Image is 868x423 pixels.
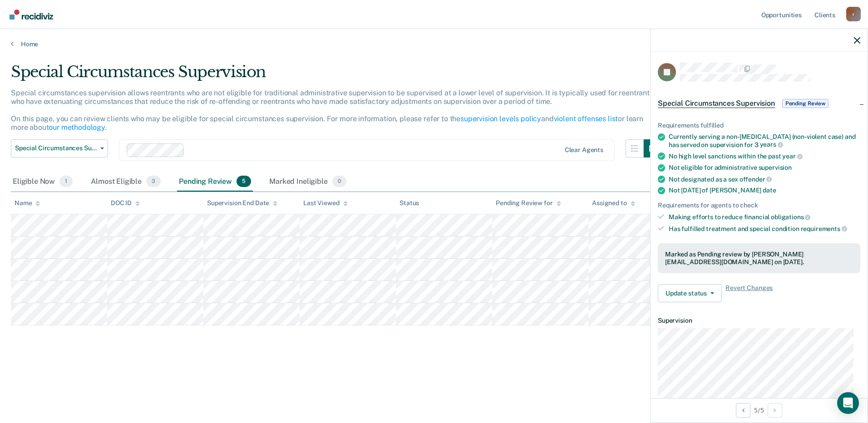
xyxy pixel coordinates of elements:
[669,164,860,172] div: Not eligible for administrative
[846,7,861,21] button: Profile dropdown button
[669,225,860,233] div: Has fulfilled treatment and special condition
[11,63,662,89] div: Special Circumstances Supervision
[399,199,419,207] div: Status
[759,164,792,171] span: supervision
[89,172,163,192] div: Almost Eligible
[49,123,105,132] a: our methodology
[760,141,783,148] span: years
[59,176,73,187] span: 1
[837,392,859,414] div: Open Intercom Messenger
[669,175,860,183] div: Not designated as a sex
[669,213,860,221] div: Making efforts to reduce financial
[669,152,860,160] div: No high level sanctions within the past
[460,114,541,123] a: supervision levels policy
[669,133,860,148] div: Currently serving a non-[MEDICAL_DATA] (non-violent case) and has served on supervision for 3
[740,176,772,183] span: offender
[763,187,776,194] span: date
[303,199,347,207] div: Last Viewed
[11,172,74,192] div: Eligible Now
[725,284,773,302] span: Revert Changes
[15,199,40,207] div: Name
[658,122,860,129] div: Requirements fulfilled
[267,172,348,192] div: Marked Ineligible
[768,403,782,418] button: Next Opportunity
[658,99,775,108] span: Special Circumstances Supervision
[592,199,635,207] div: Assigned to
[771,213,810,221] span: obligations
[11,40,857,48] a: Home
[669,187,860,194] div: Not [DATE] of [PERSON_NAME]
[332,176,346,187] span: 0
[237,176,251,187] span: 5
[658,202,860,209] div: Requirements for agents to check
[554,114,618,123] a: violent offenses list
[651,398,868,422] div: 5 / 5
[111,199,140,207] div: DOC ID
[565,146,603,154] div: Clear agents
[782,152,802,160] span: year
[736,403,750,418] button: Previous Opportunity
[658,317,860,325] dt: Supervision
[177,172,253,192] div: Pending Review
[846,7,861,21] div: r
[11,89,653,132] p: Special circumstances supervision allows reentrants who are not eligible for traditional administ...
[658,284,722,302] button: Update status
[15,144,97,152] span: Special Circumstances Supervision
[665,251,853,266] div: Marked as Pending review by [PERSON_NAME][EMAIL_ADDRESS][DOMAIN_NAME] on [DATE].
[651,89,868,118] div: Special Circumstances SupervisionPending Review
[207,199,277,207] div: Supervision End Date
[496,199,561,207] div: Pending Review for
[10,10,53,20] img: Recidiviz
[801,225,847,232] span: requirements
[146,176,161,187] span: 3
[782,99,829,108] span: Pending Review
